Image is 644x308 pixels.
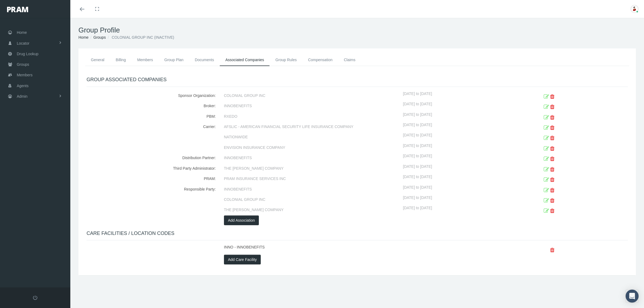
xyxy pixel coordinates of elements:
div: THE [PERSON_NAME] COMPANY [220,205,403,215]
a: General [85,54,110,66]
div: INNOBENEFITS [220,101,403,111]
div: Responsible Party: [82,184,220,195]
span: Members [17,70,32,80]
div: PBM: [82,112,220,122]
a: Home [78,35,88,40]
a: Associated Companies [220,54,270,66]
h4: GROUP ASSOCIATED COMPANIES [87,77,628,83]
a: Claims [338,54,361,66]
span: COLONIAL GROUP INC (INACTIVE) [112,35,174,40]
div: [DATE] to [DATE] [403,122,513,132]
a: Compensation [302,54,338,66]
span: Agents [17,81,29,91]
div: Open Intercom Messenger [626,290,639,303]
div: INNOBENEFITS [220,153,403,163]
div: COLONIAL GROUP INC [220,91,403,101]
span: Admin [17,91,28,101]
div: COLONIAL GROUP INC [220,195,403,205]
div: [DATE] to [DATE] [403,195,513,205]
div: [DATE] to [DATE] [403,91,513,101]
div: Third Party Administrator: [82,163,220,174]
a: Documents [189,54,220,66]
div: Sponsor Organization: [82,91,220,101]
button: Add Care Facility [224,255,261,264]
a: Billing [110,54,131,66]
img: S_Profile_Picture_701.jpg [630,5,639,13]
div: [DATE] to [DATE] [403,163,513,174]
div: PRAM: [82,174,220,184]
div: Carrier: [82,122,220,132]
span: Groups [17,59,29,70]
div: INNOBENEFITS [220,184,403,195]
span: Drug Lookup [17,49,38,59]
div: [DATE] to [DATE] [403,174,513,184]
span: Home [17,27,27,38]
div: INNO - INNOBENEFITS [220,244,403,254]
div: THE [PERSON_NAME] COMPANY [220,163,403,174]
div: Distribution Partner: [82,153,220,163]
a: Groups [93,35,106,40]
h1: Group Profile [78,26,636,34]
button: Add Association [224,215,259,225]
div: ENVISION INSURANCE COMPANY [220,143,403,153]
h4: CARE FACILITIES / LOCATION CODES [87,231,628,237]
div: [DATE] to [DATE] [403,184,513,195]
div: [DATE] to [DATE] [403,112,513,122]
div: RXEDO [220,112,403,122]
a: Members [131,54,158,66]
div: PRAM INSURANCE SERVICES INC [220,174,403,184]
div: [DATE] to [DATE] [403,153,513,163]
span: Locator [17,38,29,48]
a: Group Plan [159,54,189,66]
div: [DATE] to [DATE] [403,101,513,111]
div: Broker: [82,101,220,111]
div: [DATE] to [DATE] [403,205,513,215]
img: PRAM_20_x_78.png [7,7,28,12]
a: Group Rules [270,54,302,66]
div: [DATE] to [DATE] [403,132,513,142]
div: NATIONWIDE [220,132,403,142]
div: [DATE] to [DATE] [403,143,513,153]
div: AFSLIC - AMERICAN FINANCIAL SECURITY LIFE INSURANCE COMPANY [220,122,403,132]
